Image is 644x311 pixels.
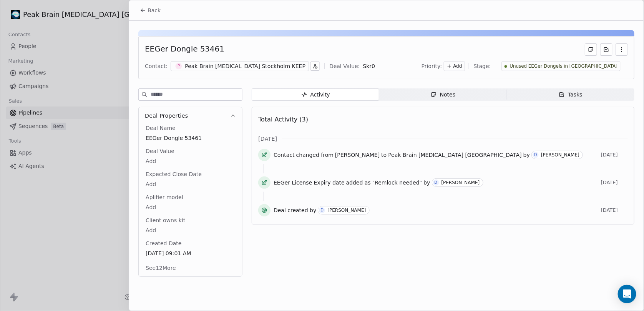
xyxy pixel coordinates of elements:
span: Deal Properties [145,112,188,120]
span: "Remlock needed" [372,179,422,186]
span: [DATE] [601,152,628,158]
div: Deal Properties [139,124,242,276]
span: Add [146,203,235,211]
div: [PERSON_NAME] [442,180,480,185]
span: Created Date [144,239,183,247]
span: [DATE] 09:01 AM [146,249,235,257]
span: Peak Brain [MEDICAL_DATA] [GEOGRAPHIC_DATA] [388,151,521,159]
span: by [523,151,530,159]
span: Client owns kit [144,216,187,224]
span: to [381,151,387,159]
button: See12More [141,261,181,275]
span: Back [148,7,161,14]
span: Deal Value [144,147,176,155]
span: by [423,179,430,186]
span: added as [346,179,371,186]
span: Priority: [422,62,442,70]
div: Notes [431,91,455,99]
span: P [176,63,182,70]
span: Skr 0 [363,63,375,69]
span: Add [453,63,462,70]
span: Add [146,226,235,234]
div: Deal Value: [329,62,360,70]
span: Stage: [474,62,491,70]
div: D [435,180,438,186]
span: Expected Close Date [144,170,203,178]
span: Add [146,180,235,188]
div: EEGer Dongle 53461 [145,43,224,56]
div: [PERSON_NAME] [541,152,579,158]
div: [PERSON_NAME] [327,208,366,213]
span: [DATE] [258,135,277,143]
span: EEGer Dongle 53461 [146,134,235,142]
span: EEGer License Expiry date [274,179,345,186]
button: Deal Properties [139,107,242,124]
span: Total Activity (3) [258,116,308,123]
div: D [321,207,324,213]
span: changed from [296,151,334,159]
div: Contact: [145,62,168,70]
span: [DATE] [601,207,628,213]
span: Aplifier model [144,193,184,201]
span: Add [146,157,235,165]
button: Back [135,3,165,17]
div: Tasks [559,91,583,99]
span: Contact [274,151,294,159]
span: Deal created by [274,206,316,214]
span: Unused EEGer Dongels in [GEOGRAPHIC_DATA] [510,63,617,70]
div: Open Intercom Messenger [618,285,636,303]
span: Deal Name [144,124,177,132]
div: Peak Brain [MEDICAL_DATA] Stockholm KEEP [185,62,305,70]
span: [PERSON_NAME] [335,151,380,159]
div: D [534,152,537,158]
span: [DATE] [601,180,628,186]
